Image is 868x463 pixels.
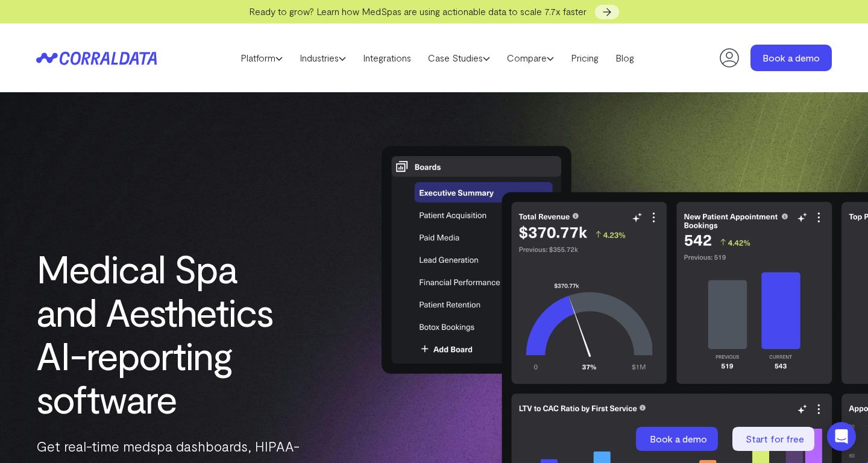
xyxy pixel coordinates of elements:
[636,427,720,451] a: Book a demo
[746,433,804,444] span: Start for free
[562,49,607,67] a: Pricing
[249,5,587,17] span: Ready to grow? Learn how MedSpas are using actionable data to scale 7.7x faster
[607,49,643,67] a: Blog
[650,433,707,444] span: Book a demo
[827,422,856,451] div: Open Intercom Messenger
[354,49,420,67] a: Integrations
[498,49,562,67] a: Compare
[732,427,817,451] a: Start for free
[291,49,354,67] a: Industries
[36,247,300,420] h1: Medical Spa and Aesthetics AI-reporting software
[420,49,498,67] a: Case Studies
[750,45,832,71] a: Book a demo
[232,49,291,67] a: Platform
